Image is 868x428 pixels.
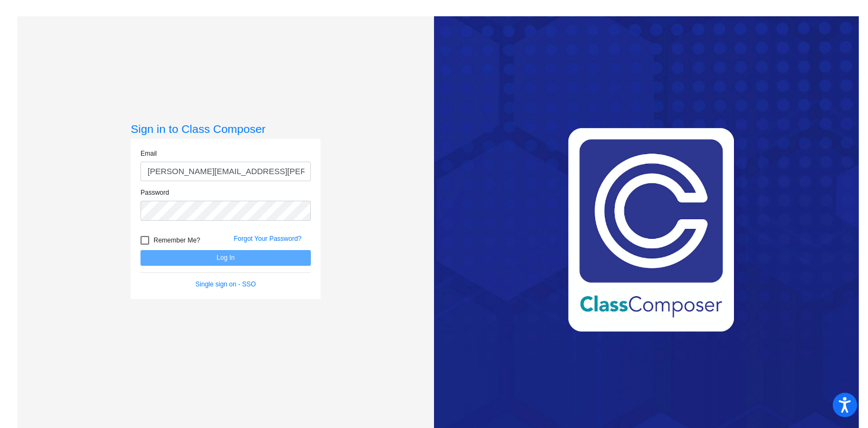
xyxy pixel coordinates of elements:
[154,234,200,247] span: Remember Me?
[141,188,169,197] label: Password
[234,235,302,242] a: Forgot Your Password?
[195,280,256,288] a: Single sign on - SSO
[141,149,157,158] label: Email
[131,122,321,136] h3: Sign in to Class Composer
[141,250,311,266] button: Log In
